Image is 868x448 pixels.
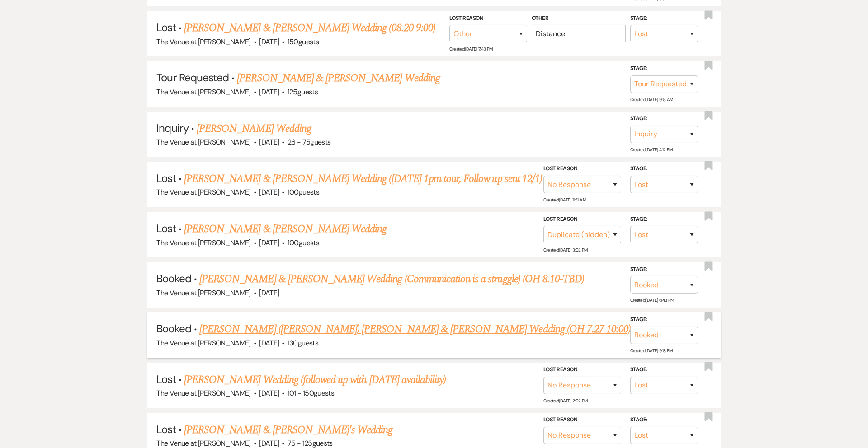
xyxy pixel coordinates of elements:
[543,215,621,224] label: Lost Reason
[156,271,191,285] span: Booked
[259,137,279,147] span: [DATE]
[156,37,250,47] span: The Venue at [PERSON_NAME]
[288,238,319,247] span: 100 guests
[259,37,279,47] span: [DATE]
[630,97,673,103] span: Created: [DATE] 9:13 AM
[630,114,698,124] label: Stage:
[543,197,586,203] span: Created: [DATE] 11:31 AM
[543,398,588,404] span: Created: [DATE] 2:02 PM
[259,288,279,298] span: [DATE]
[184,221,387,237] a: [PERSON_NAME] & [PERSON_NAME] Wedding
[156,121,188,135] span: Inquiry
[288,187,319,197] span: 100 guests
[543,365,621,375] label: Lost Reason
[156,87,250,97] span: The Venue at [PERSON_NAME]
[630,164,698,174] label: Stage:
[288,87,318,97] span: 125 guests
[184,171,542,187] a: [PERSON_NAME] & [PERSON_NAME] Wedding ([DATE] 1pm tour, Follow up sent 12/1)
[237,70,439,86] a: [PERSON_NAME] & [PERSON_NAME] Wedding
[156,187,250,197] span: The Venue at [PERSON_NAME]
[630,215,698,224] label: Stage:
[184,372,446,388] a: [PERSON_NAME] Wedding (followed up with [DATE] availability)
[630,147,673,153] span: Created: [DATE] 4:12 PM
[156,70,229,84] span: Tour Requested
[259,388,279,398] span: [DATE]
[156,388,250,398] span: The Venue at [PERSON_NAME]
[543,164,621,174] label: Lost Reason
[630,348,673,354] span: Created: [DATE] 9:18 PM
[288,137,331,147] span: 26 - 75 guests
[630,14,698,23] label: Stage:
[156,372,175,386] span: Lost
[156,20,175,34] span: Lost
[532,14,626,23] label: Other
[199,271,584,287] a: [PERSON_NAME] & [PERSON_NAME] Wedding (Communication is a struggle) (OH 8.10-TBD)
[288,388,334,398] span: 101 - 150 guests
[259,439,279,448] span: [DATE]
[156,422,175,436] span: Lost
[156,322,191,336] span: Booked
[259,187,279,197] span: [DATE]
[630,64,698,74] label: Stage:
[630,297,674,303] span: Created: [DATE] 6:48 PM
[449,46,493,52] span: Created: [DATE] 7:43 PM
[156,288,250,298] span: The Venue at [PERSON_NAME]
[259,338,279,348] span: [DATE]
[630,265,698,275] label: Stage:
[630,365,698,375] label: Stage:
[630,415,698,425] label: Stage:
[288,37,319,47] span: 150 guests
[184,20,435,36] a: [PERSON_NAME] & [PERSON_NAME] Wedding (08.20 9:00)
[259,87,279,97] span: [DATE]
[156,439,250,448] span: The Venue at [PERSON_NAME]
[630,315,698,325] label: Stage:
[184,422,393,438] a: [PERSON_NAME] & [PERSON_NAME]'s Wedding
[449,14,527,23] label: Lost Reason
[199,321,631,337] a: [PERSON_NAME] ([PERSON_NAME]) [PERSON_NAME] & [PERSON_NAME] Wedding (OH 7.27 10:00)
[156,137,250,147] span: The Venue at [PERSON_NAME]
[156,238,250,247] span: The Venue at [PERSON_NAME]
[543,415,621,425] label: Lost Reason
[259,238,279,247] span: [DATE]
[156,221,175,235] span: Lost
[543,247,588,253] span: Created: [DATE] 3:02 PM
[288,439,333,448] span: 75 - 125 guests
[156,338,250,348] span: The Venue at [PERSON_NAME]
[156,171,175,185] span: Lost
[288,338,318,348] span: 130 guests
[197,121,311,137] a: [PERSON_NAME] Wedding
